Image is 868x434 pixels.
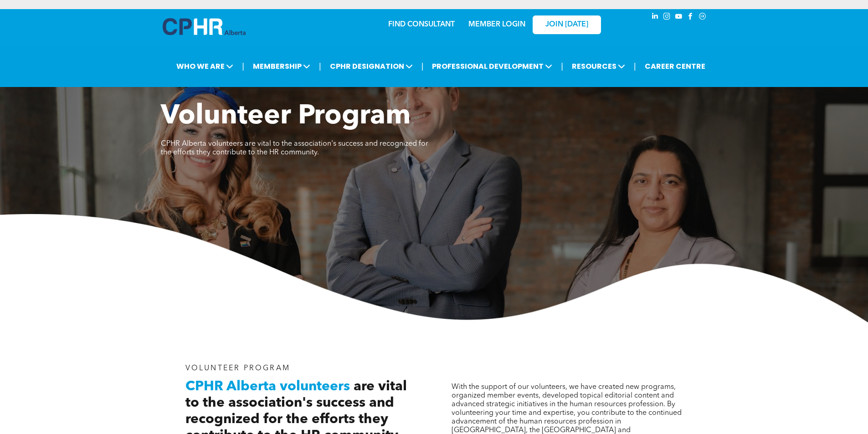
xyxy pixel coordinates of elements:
[686,11,696,24] a: facebook
[429,58,555,75] span: PROFESSIONAL DEVELOPMENT
[421,57,424,76] li: |
[468,21,525,28] a: MEMBER LOGIN
[185,380,350,393] span: CPHR Alberta volunteers
[642,58,708,75] a: CAREER CENTRE
[174,58,236,75] span: WHO WE ARE
[533,15,601,34] a: JOIN [DATE]
[569,58,628,75] span: RESOURCES
[242,57,244,76] li: |
[185,365,290,372] span: VOLUNTEER PROGRAM
[161,103,411,130] span: Volunteer Program
[319,57,321,76] li: |
[327,58,416,75] span: CPHR DESIGNATION
[674,11,684,24] a: youtube
[161,140,428,156] span: CPHR Alberta volunteers are vital to the association's success and recognized for the efforts the...
[388,21,455,28] a: FIND CONSULTANT
[163,18,246,35] img: A blue and white logo for cp alberta
[662,11,672,24] a: instagram
[561,57,563,76] li: |
[698,11,708,24] a: Social network
[634,57,636,76] li: |
[250,58,313,75] span: MEMBERSHIP
[650,11,660,24] a: linkedin
[545,20,588,29] span: JOIN [DATE]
